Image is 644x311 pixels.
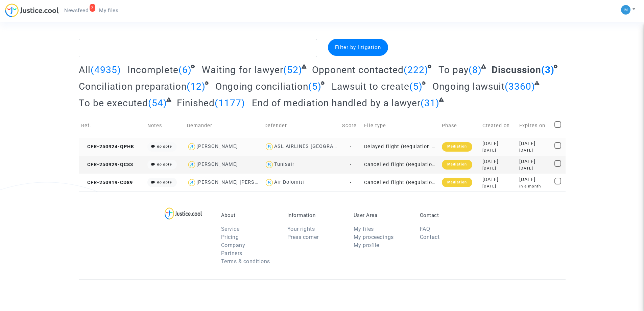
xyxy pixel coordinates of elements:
a: Your rights [287,226,315,232]
span: All [79,64,91,75]
div: ASL AIRLINES [GEOGRAPHIC_DATA] [274,143,363,149]
span: To be executed [79,97,148,109]
td: Demander [185,114,262,138]
img: icon-user.svg [264,178,274,187]
span: - [350,162,352,168]
td: Cancelled flight (Regulation EC 261/2004) [362,174,439,192]
span: (6) [178,64,192,75]
a: FAQ [420,226,430,232]
div: [DATE] [519,158,550,165]
div: Tunisair [274,161,294,167]
span: (4935) [91,64,121,75]
td: Cancelled flight (Regulation EC 261/2004) [362,156,439,174]
div: in a month [519,183,550,189]
img: icon-user.svg [264,142,274,152]
a: Service [221,226,240,232]
div: Mediation [442,160,472,169]
span: Lawsuit to create [332,81,409,92]
img: icon-user.svg [264,160,274,170]
td: Expires on [517,114,552,138]
div: Air Dolomiti [274,179,304,185]
a: Terms & conditions [221,258,270,265]
div: Mediation [442,178,472,187]
span: (31) [421,97,439,109]
span: (8) [469,64,482,75]
span: Ongoing conciliation [215,81,308,92]
a: My proceedings [354,234,394,240]
span: (5) [308,81,321,92]
div: [DATE] [482,140,515,148]
span: Conciliation preparation [79,81,187,92]
a: My files [354,226,374,232]
div: [PERSON_NAME] [196,161,238,167]
span: Waiting for lawyer [202,64,283,75]
td: Ref. [79,114,145,138]
a: Company [221,242,245,248]
span: End of mediation handled by a lawyer [252,97,421,109]
p: Information [287,212,343,218]
div: [PERSON_NAME] [PERSON_NAME] [196,179,281,185]
img: a105443982b9e25553e3eed4c9f672e7 [621,5,630,15]
i: no note [157,144,172,149]
img: icon-user.svg [187,178,197,187]
p: Contact [420,212,476,218]
span: CFR-250919-CD89 [81,180,133,185]
span: (3) [541,64,554,75]
td: Score [340,114,362,138]
span: (3360) [505,81,535,92]
i: no note [157,180,172,184]
span: (12) [187,81,206,92]
span: (54) [148,97,167,109]
div: [DATE] [482,176,515,183]
div: [DATE] [482,148,515,153]
span: - [350,144,352,150]
div: [DATE] [519,148,550,153]
div: [PERSON_NAME] [196,143,238,149]
div: [DATE] [482,165,515,171]
span: (52) [283,64,302,75]
span: (5) [409,81,423,92]
a: 3Newsfeed [59,5,94,16]
td: Phase [439,114,480,138]
span: Filter by litigation [335,44,381,50]
div: [DATE] [519,165,550,171]
div: [DATE] [482,183,515,189]
div: [DATE] [519,140,550,148]
img: jc-logo.svg [5,3,59,17]
img: icon-user.svg [187,160,197,170]
img: logo-lg.svg [165,207,202,220]
a: Contact [420,234,440,240]
i: no note [157,162,172,166]
span: Incomplete [127,64,178,75]
span: Finished [177,97,215,109]
span: My files [99,7,118,14]
td: Delayed flight (Regulation EC 261/2004) [362,138,439,156]
div: 3 [90,4,96,12]
a: Partners [221,250,242,257]
span: CFR-250929-QC83 [81,162,133,168]
td: File type [362,114,439,138]
span: Discussion [492,64,541,75]
a: Press corner [287,234,319,240]
span: (222) [404,64,428,75]
td: Notes [145,114,185,138]
span: Newsfeed [64,7,88,14]
span: - [350,180,352,185]
td: Created on [480,114,517,138]
td: Defender [262,114,340,138]
div: [DATE] [482,158,515,165]
span: CFR-250924-QPHK [81,144,134,150]
span: Opponent contacted [312,64,404,75]
p: About [221,212,277,218]
p: User Area [354,212,410,218]
span: Ongoing lawsuit [432,81,505,92]
a: My files [94,5,124,16]
div: [DATE] [519,176,550,183]
span: To pay [438,64,469,75]
a: Pricing [221,234,239,240]
a: My profile [354,242,379,248]
img: icon-user.svg [187,142,197,152]
span: (1177) [215,97,245,109]
div: Mediation [442,142,472,152]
